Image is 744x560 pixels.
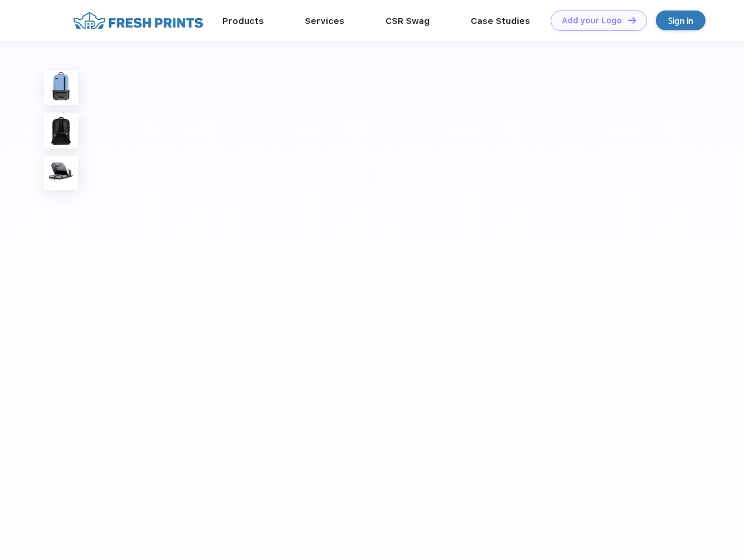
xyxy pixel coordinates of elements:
[562,16,622,26] div: Add your Logo
[222,16,264,26] a: Products
[628,17,636,23] img: DT
[44,71,78,105] img: func=resize&h=100
[44,113,78,148] img: func=resize&h=100
[668,14,693,27] div: Sign in
[656,10,705,30] a: Sign in
[69,10,207,31] img: fo%20logo%202.webp
[44,156,78,190] img: func=resize&h=100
